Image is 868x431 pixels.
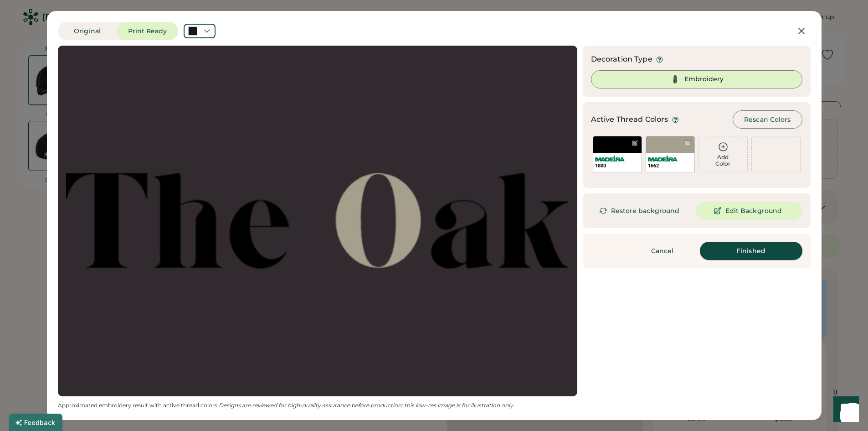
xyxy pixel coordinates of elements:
div: Approximated embroidery result with active thread colors. [58,402,577,409]
img: Madeira%20Logo.svg [595,156,625,161]
button: Original [58,22,117,40]
img: Madeira%20Logo.svg [648,156,678,161]
div: Decoration Type [591,54,652,65]
div: 1662 [648,162,693,169]
div: Add Color [699,154,747,167]
div: Embroidery [684,75,724,84]
em: Designs are reviewed for high-quality assurance before production; this low-res image is for illu... [219,402,514,409]
div: Active Thread Colors [591,114,668,125]
button: Edit Background [696,202,802,220]
button: Finished [700,242,802,260]
iframe: Front Chat [825,390,864,429]
button: Print Ready [117,22,178,40]
button: Cancel [631,242,694,260]
div: 1800 [595,162,640,169]
button: Rescan Colors [733,110,802,129]
button: Restore background [591,202,691,220]
img: Thread%20Selected.svg [670,74,681,85]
